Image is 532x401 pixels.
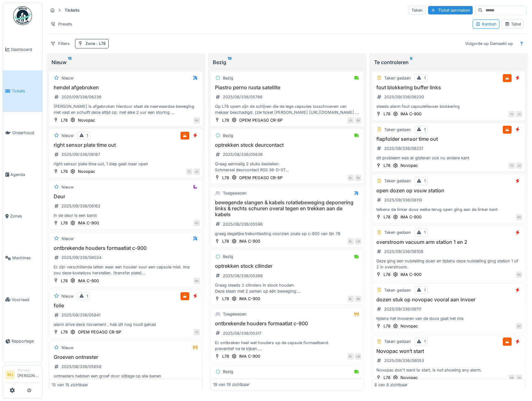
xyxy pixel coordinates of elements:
[87,133,88,139] div: 1
[355,296,361,302] div: SB
[11,47,40,52] span: Dashboard
[223,369,233,375] div: Bezig
[62,312,100,318] div: 2025/08/336/05841
[424,338,426,344] div: 1
[62,133,73,139] div: Nieuw
[374,103,523,109] div: steeds alarm fout capsuletievoer blokkering
[213,85,361,91] h3: Piastro perno ruota satellite
[400,375,418,381] div: Novopac
[3,29,42,70] a: Dashboard
[508,375,515,381] div: KS
[12,130,40,136] span: Onderhoud
[52,382,88,387] div: 15 van 15 zichtbaar
[355,238,361,244] div: LM
[508,111,515,117] div: TC
[222,353,229,359] div: L78
[516,323,522,329] div: NV
[384,375,390,381] div: L78
[3,112,42,154] a: Onderhoud
[52,161,200,167] div: right sensor plate time out, 1 klep gaat maar open
[222,296,229,302] div: L78
[384,127,411,133] div: Taken gedaan
[78,168,95,174] div: Novopac
[223,94,262,100] div: 2025/08/336/05766
[374,136,523,142] h3: flapfolder sensor time out
[374,316,523,321] div: tijdens het invoeren van de doos gaat het mis
[516,111,522,117] div: JV
[213,263,361,269] h3: optrekken stock cilinder
[424,287,426,293] div: 1
[213,161,361,173] div: Graag eenmalig 2 stuks bestellen: Schmersal deurcontact RSS 36-D-ST [URL][DOMAIN_NAME] ik heb het...
[52,321,200,327] div: alarm drive deck movement , heb dit nog nooit gehad
[194,329,200,335] div: TC
[424,229,426,235] div: 1
[505,21,521,27] div: Tabel
[347,175,354,181] div: BL
[87,293,88,299] div: 1
[213,321,361,327] h3: ontbrekende houders formaatlat c-900
[347,296,354,302] div: BL
[85,41,106,47] div: Zone
[78,117,95,123] div: Novopac
[17,368,40,381] li: [PERSON_NAME]
[223,330,261,336] div: 2025/08/336/05317
[384,358,424,364] div: 2025/09/336/06053
[52,373,200,385] div: ontnesters hebben een groef door slijtage op alle banen Kant operatorpaneel. Hierdoor werkt het o...
[12,88,40,94] span: Tickets
[239,353,260,359] div: IMA C-900
[374,348,523,354] h3: Novopac won‘t start
[61,168,68,174] div: L78
[62,293,73,299] div: Nieuw
[355,117,361,124] div: SB
[222,117,229,123] div: L78
[13,6,32,25] img: Badge_color-CXgf-gQk.svg
[3,279,42,321] a: Voorraad
[347,238,354,244] div: BL
[384,272,390,277] div: L78
[424,127,426,133] div: 1
[222,238,229,244] div: L78
[347,117,354,124] div: JD
[186,168,192,175] div: TC
[223,151,263,157] div: 2025/08/336/05636
[213,200,361,218] h3: bewegende slangen & kabels rotatiebeweging deponering links & rechts schuren overal tegen en trek...
[400,214,422,220] div: IMA C-900
[384,178,411,184] div: Taken gedaan
[374,297,523,303] h3: dozen stuk op novopac vooral aan invoer
[52,103,200,115] div: [PERSON_NAME] is afgebroken hierdoor staat de neerwaardse beweging niet vast en schuift deze alti...
[384,229,411,235] div: Taken gedaan
[213,231,361,237] div: graag degelijke trekontlasting voorzien zoals op c-900 van lijn 79
[384,323,390,329] div: L78
[384,111,390,117] div: L78
[48,39,73,48] div: Filters
[12,338,40,344] span: Rapportage
[374,155,523,161] div: dit probleem was er gisteren ook nu andere kant
[222,175,229,181] div: L78
[384,249,423,255] div: 2025/09/336/06109
[61,117,68,123] div: L78
[239,238,260,244] div: IMA C-900
[194,117,200,124] div: NV
[3,154,42,195] a: Agenda
[347,353,354,360] div: BL
[355,353,361,360] div: LM
[78,329,121,335] div: OPEM PEGASO CR-8P
[355,175,361,181] div: SB
[516,272,522,278] div: NV
[213,382,250,387] div: 19 van 19 zichtbaar
[384,306,421,312] div: 2025/09/336/06111
[3,70,42,112] a: Tickets
[52,85,200,91] h3: hendel afgebroken
[223,75,233,81] div: Bezig
[400,162,418,168] div: Novopac
[374,188,523,194] h3: open dozen op vouw station
[10,213,40,219] span: Zones
[48,19,75,29] div: Presets
[52,245,200,251] h3: ontbrekende houders formaatlat c-900
[213,142,361,148] h3: optrekken stock deurcontact
[374,58,523,66] div: Te controleren
[12,255,40,261] span: Machines
[516,214,522,220] div: NV
[62,184,73,190] div: Nieuw
[374,382,408,387] div: 8 van 8 zichtbaar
